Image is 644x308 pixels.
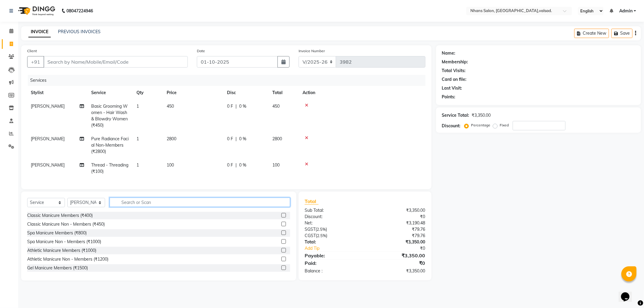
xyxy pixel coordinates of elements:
span: | [235,162,237,168]
div: ( ) [300,233,365,239]
span: | [235,103,237,110]
span: 1 [136,103,139,109]
div: Spa Manicure Members (₹800) [27,230,87,236]
span: Thread - Threading (₹100) [91,162,128,174]
span: [PERSON_NAME] [31,162,65,168]
label: Invoice Number [299,48,325,54]
div: ₹3,190.48 [365,220,430,226]
div: Classic Manicure Non - Members (₹450) [27,221,105,227]
div: Gel Manicure Members (₹1500) [27,265,88,271]
span: 1 [136,136,139,141]
div: Card on file: [442,76,467,83]
span: 2.5% [317,233,326,238]
div: ₹79.76 [365,233,430,239]
div: ₹3,350.00 [365,239,430,245]
div: Spa Manicure Non - Members (₹1000) [27,239,101,245]
a: Add Tip [300,245,376,252]
th: Qty [133,86,163,100]
span: 0 % [239,162,246,168]
span: 450 [272,103,280,109]
span: Basic Grooming Women - Hair Wash & Blowdry Women (₹450) [91,103,128,128]
button: +91 [27,56,44,68]
img: logo [15,2,57,19]
div: Paid: [300,259,365,267]
span: 2.5% [317,227,326,232]
input: Search by Name/Mobile/Email/Code [43,56,188,68]
div: Services [28,75,430,86]
span: Total [305,198,319,205]
button: Save [611,29,633,38]
th: Service [88,86,133,100]
th: Price [163,86,223,100]
input: Search or Scan [110,198,290,207]
span: 450 [167,103,174,109]
span: 2800 [167,136,176,141]
a: INVOICE [28,27,51,37]
div: Net: [300,220,365,226]
div: Balance : [300,268,365,274]
span: Admin [619,8,633,14]
div: Athletic Manicure Non - Members (₹1200) [27,256,108,262]
span: 0 F [227,103,233,110]
label: Fixed [500,122,509,128]
span: 0 % [239,103,246,110]
div: ₹0 [365,259,430,267]
span: 0 % [239,136,246,142]
span: SGST [305,227,316,232]
span: 1 [136,162,139,168]
iframe: chat widget [619,284,638,302]
div: Athletic Manicure Members (₹1000) [27,247,96,254]
span: [PERSON_NAME] [31,103,65,109]
span: 0 F [227,162,233,168]
span: 100 [272,162,280,168]
span: | [235,136,237,142]
div: Discount: [300,214,365,220]
div: Membership: [442,59,468,65]
button: Create New [574,29,609,38]
span: 2800 [272,136,282,141]
div: Points: [442,94,456,100]
div: Total Visits: [442,68,466,74]
th: Action [299,86,425,100]
th: Disc [223,86,269,100]
div: Sub Total: [300,207,365,214]
div: Discount: [442,123,461,129]
div: ₹3,350.00 [365,268,430,274]
div: ₹79.76 [365,226,430,233]
div: ₹3,350.00 [365,207,430,214]
div: Total: [300,239,365,245]
span: [PERSON_NAME] [31,136,65,141]
b: 08047224946 [66,2,93,19]
span: CGST [305,233,316,238]
label: Client [27,48,37,54]
span: 0 F [227,136,233,142]
div: Payable: [300,252,365,259]
div: Classic Manicure Members (₹400) [27,212,93,219]
span: Pure Radiance Facial Non-Members (₹2800) [91,136,129,154]
div: ₹0 [365,214,430,220]
label: Percentage [471,122,491,128]
a: PREVIOUS INVOICES [58,29,101,34]
div: Name: [442,50,456,56]
div: ₹0 [376,245,430,252]
div: Last Visit: [442,85,462,91]
div: ( ) [300,226,365,233]
div: ₹3,350.00 [472,112,491,119]
th: Total [269,86,299,100]
div: Service Total: [442,112,469,119]
div: ₹3,350.00 [365,252,430,259]
th: Stylist [27,86,88,100]
label: Date [197,48,205,54]
span: 100 [167,162,174,168]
